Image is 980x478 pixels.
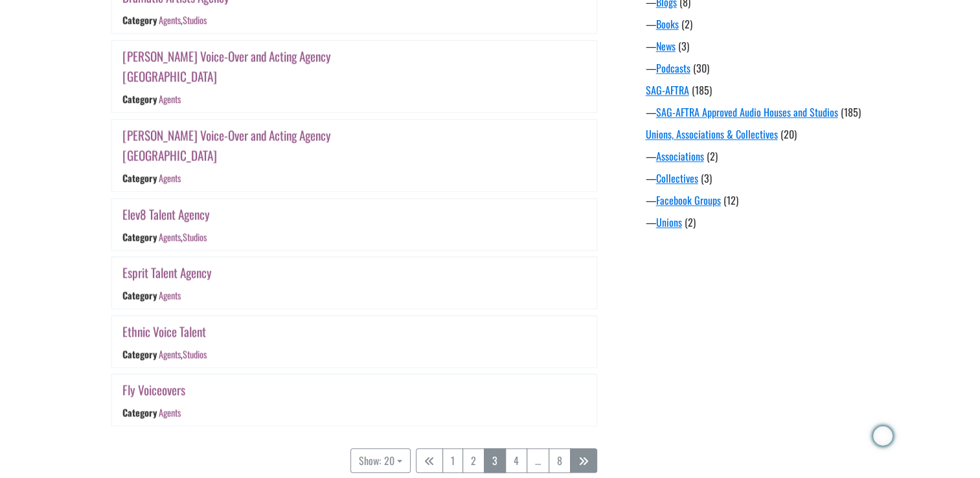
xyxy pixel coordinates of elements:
div: Category [122,230,157,244]
a: Studios [182,14,206,27]
a: News [656,38,676,54]
span: (12) [724,192,738,208]
a: 8 [549,448,571,473]
a: Unions [656,214,682,230]
span: (20) [781,126,797,142]
a: Agents [158,406,180,420]
div: , [158,230,206,244]
div: , [158,14,206,27]
div: Category [122,347,157,361]
a: 1 [442,448,463,473]
div: Category [122,14,157,27]
div: — [646,104,879,120]
div: — [646,148,879,164]
a: Agents [158,347,180,361]
a: Ethnic Voice Talent [122,322,206,341]
span: (185) [841,104,861,120]
a: 2 [462,448,484,473]
a: Studios [182,230,206,244]
a: Books [656,16,679,32]
span: (185) [692,82,712,98]
div: — [646,214,879,230]
span: (3) [678,38,689,54]
div: — [646,60,879,76]
a: [PERSON_NAME] Voice-Over and Acting Agency [GEOGRAPHIC_DATA] [122,47,331,85]
a: Associations [656,148,704,164]
a: [PERSON_NAME] Voice-Over and Acting Agency [GEOGRAPHIC_DATA] [122,126,331,165]
span: (2) [681,16,692,32]
div: Category [122,92,157,106]
a: Agents [158,14,180,27]
a: 4 [505,448,527,473]
a: Esprit Talent Agency [122,263,212,282]
a: Agents [158,92,180,106]
div: Category [122,171,157,185]
a: SAG-AFTRA Approved Audio Houses and Studios [656,104,838,120]
div: — [646,38,879,54]
a: Unions, Associations & Collectives [646,126,778,142]
button: Show: 20 [350,448,410,473]
div: — [646,192,879,208]
div: Category [122,406,157,420]
a: Agents [158,171,180,185]
div: Category [122,288,157,302]
a: Facebook Groups [656,192,721,208]
a: Studios [182,347,206,361]
span: (3) [701,170,712,186]
a: Agents [158,230,180,244]
div: , [158,347,206,361]
a: 3 [484,448,506,473]
span: (2) [685,214,696,230]
div: — [646,170,879,186]
a: Fly Voiceovers [122,380,185,399]
span: (2) [707,148,718,164]
div: — [646,16,879,32]
a: Podcasts [656,60,690,76]
span: (30) [693,60,709,76]
a: Elev8 Talent Agency [122,205,210,223]
a: Agents [158,288,180,302]
a: Collectives [656,170,698,186]
a: SAG-AFTRA [646,82,689,98]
